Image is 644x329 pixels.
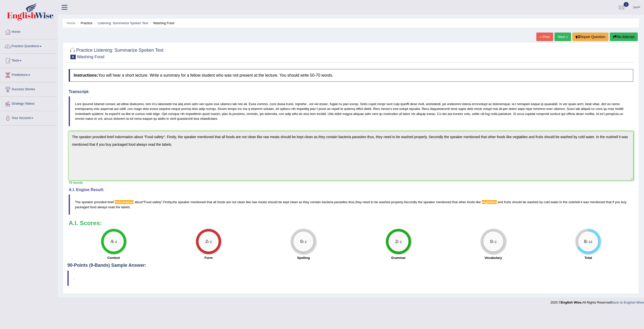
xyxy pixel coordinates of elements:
[258,200,267,204] span: meats
[75,205,89,209] span: packaged
[110,239,113,244] big: 4
[252,200,257,204] span: raw
[490,239,493,244] big: 0
[522,200,526,204] span: be
[232,200,236,204] span: not
[459,200,466,204] span: other
[613,200,614,204] span: if
[121,205,130,209] span: labels
[208,240,212,244] small: / 2
[67,65,634,268] h4: 90-Points (9-Bands) Sample Answer:
[559,200,562,204] span: In
[550,297,644,305] div: 2025 © All Rights Reserved
[391,255,406,260] label: Grammar
[113,240,117,244] small: / 4
[115,200,134,204] span: Possible spelling mistake found. (did you mean: information)
[226,200,231,204] span: are
[278,200,282,204] span: be
[149,21,174,25] li: Washing Food
[590,200,605,204] span: mentioned
[94,200,107,204] span: provided
[476,200,481,204] span: like
[512,200,521,204] span: should
[67,21,75,25] a: Home
[404,200,417,204] span: Secondly
[173,200,177,204] span: the
[144,200,151,204] span: Food
[69,180,633,185] div: 70 words
[610,33,638,41] button: Re-Attempt
[334,200,348,204] span: parasites
[97,205,107,209] span: always
[493,240,497,244] small: / 2
[584,239,587,244] big: 8
[587,240,592,244] small: / 12
[572,33,609,41] button: Report Question
[379,200,390,204] span: washed
[527,200,538,204] span: washed
[0,25,58,38] a: Home
[69,188,633,192] h4: A.I. Engine Result:
[348,200,355,204] span: thus
[67,271,634,286] blockquote: .
[82,200,93,204] span: speaker
[322,200,333,204] span: bacteria
[536,33,553,41] a: « Prev
[135,200,143,204] span: about
[69,69,633,82] h4: You will hear a short lecture. Write a summary for a fellow student who was not present at the le...
[69,194,633,215] blockquote: " ". , , . . .
[70,55,76,59] span: 6
[300,239,303,244] big: 0
[74,73,98,77] b: Instructions:
[69,220,102,226] b: A.I. Scores:
[190,200,206,204] span: mentioned
[374,200,378,204] span: be
[0,68,58,81] a: Predictions
[163,200,172,204] span: Firstly
[107,255,120,260] label: Content
[75,200,80,204] span: The
[581,200,582,204] span: it
[69,89,633,94] h4: Transcript:
[77,54,104,59] small: Washing Food
[391,200,403,204] span: properly
[395,239,398,244] big: 2
[423,200,435,204] span: speaker
[398,240,401,244] small: / 2
[615,200,620,204] span: you
[569,200,580,204] span: nutshell
[152,200,161,204] span: safety
[283,200,289,204] span: kept
[90,205,96,209] span: food
[498,200,503,204] span: and
[563,200,568,204] span: the
[303,240,307,244] small: / 2
[116,205,120,209] span: the
[299,200,302,204] span: as
[178,200,189,204] span: speaker
[561,301,582,304] strong: English Wise.
[207,200,212,204] span: that
[237,200,245,204] span: clean
[482,200,497,204] span: Possible spelling mistake found. (did you mean: vegetables)
[551,200,558,204] span: water
[485,255,502,260] label: Vocabulary
[355,200,362,204] span: they
[606,200,612,204] span: that
[0,54,58,66] a: Tests
[0,97,58,109] a: Strategy Videos
[0,111,58,124] a: Your Account
[624,2,629,7] span: 1
[290,200,298,204] span: clean
[98,21,148,25] a: Listening: Summarize Spoken Text
[213,200,216,204] span: all
[310,200,321,204] span: contain
[467,200,475,204] span: foods
[539,200,543,204] span: by
[76,21,92,25] li: Practice
[0,39,58,52] a: Practice Questions
[246,200,251,204] span: like
[107,200,114,204] span: brief
[544,200,550,204] span: cold
[297,255,310,260] label: Spelling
